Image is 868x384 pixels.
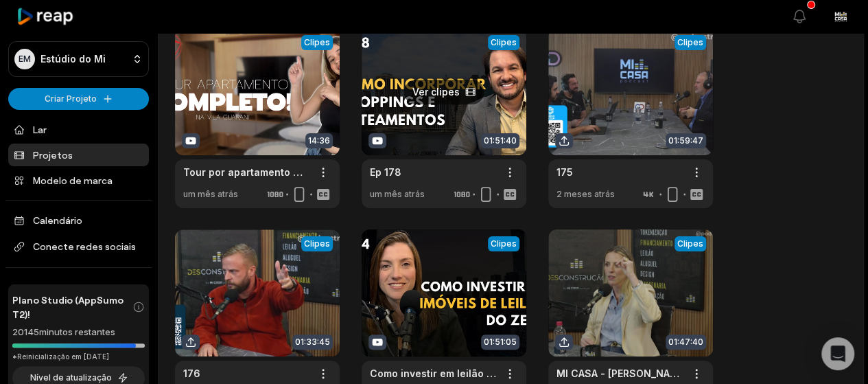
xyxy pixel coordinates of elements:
font: Nível de atualização [30,372,112,383]
div: Open Intercom Messenger [821,337,854,370]
font: Calendário [33,214,82,226]
a: MI CASA - [PERSON_NAME] - [DATE] [556,366,683,381]
font: Lar [33,124,47,135]
font: Tour por apartamento COMPLETO! | Dicas INCRÍVEIS para o seu apartamento | Mudy Móveis [183,166,634,178]
font: Modelo de marca [33,174,113,186]
a: Calendário [8,209,149,231]
font: 20145 [12,326,39,337]
font: Criar Projeto [45,93,97,104]
a: Ep 178 [370,165,401,179]
a: 175 [556,165,573,179]
font: ! [27,308,30,320]
a: Modelo de marca [8,169,149,192]
a: Como investir em leilão de imóveis do zero com [PERSON_NAME] | Minha Casa 174 [370,366,496,381]
font: 176 [183,368,200,379]
a: Tour por apartamento COMPLETO! | Dicas INCRÍVEIS para o seu apartamento | Mudy Móveis [183,165,309,179]
a: Projetos [8,144,149,166]
font: 175 [556,166,573,178]
font: MI CASA - [PERSON_NAME] - [DATE] [556,368,729,379]
font: Plano Studio (AppSumo T2) [12,294,124,320]
font: *Reinicialização em [DATE] [12,352,109,361]
font: minutos restantes [39,326,115,337]
font: Como investir em leilão de imóveis do zero com [PERSON_NAME] | Minha Casa 174 [370,368,771,379]
a: 176 [183,366,200,381]
font: Projetos [33,149,73,161]
button: Criar Projeto [8,88,149,110]
font: Ep 178 [370,166,401,178]
font: EM [19,54,31,64]
font: Estúdio do Mi [40,53,106,65]
font: Conecte redes sociais [33,240,136,252]
a: Lar [8,118,149,141]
